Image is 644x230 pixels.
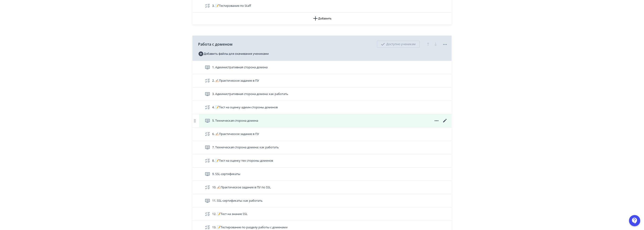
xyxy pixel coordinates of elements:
span: 3. Административная сторона домена: как работать [212,92,288,96]
span: 6. ✍🏻Практическое задание в ПУ [212,132,259,136]
div: 5. Техническая сторона домена [192,114,452,128]
div: 7. Техническая сторона домена: как работать [192,141,452,154]
span: 5. Техническая сторона домена [212,118,258,123]
span: 13. 📝Тестирование по разделу работы с доменами [212,225,287,230]
div: 10. ✍🏻Практическое задание в ПУ по SSL [192,181,452,194]
span: 3. 📝Тестирование по Staff [212,4,251,8]
span: 1. Административная сторона домена [212,65,268,70]
span: 12. 📝Тест на знание SSL [212,212,248,216]
button: Добавить [192,13,452,24]
span: 9. SSL-сертификаты [212,172,240,176]
span: 10. ✍🏻Практическое задание в ПУ по SSL [212,185,271,190]
div: 3. Административная сторона домена: как работать [192,88,452,101]
button: Добавить файлы для скачивания учениками [198,50,269,58]
div: 6. ✍🏻Практическое задание в ПУ [192,128,452,141]
span: 2. ✍🏻Практическое задание в ПУ [212,78,259,83]
span: 11. SSL-сертификаты: как работать [212,198,263,203]
div: 9. SSL-сертификаты [192,168,452,181]
div: 1. Административная сторона домена [192,61,452,74]
div: 2. ✍🏻Практическое задание в ПУ [192,74,452,88]
span: 8. 📝Тест на оценку тех стороны доменов [212,158,273,163]
div: 4. 📝Тест на оценку админ стороны доменов [192,101,452,114]
div: 8. 📝Тест на оценку тех стороны доменов [192,154,452,168]
span: 7. Техническая сторона домена: как работать [212,145,279,150]
span: 4. 📝Тест на оценку админ стороны доменов [212,105,278,110]
div: Доступно ученикам [377,41,420,48]
div: 12. 📝Тест на знание SSL [192,208,452,221]
div: 11. SSL-сертификаты: как работать [192,194,452,208]
span: Работа с доменом [198,41,233,47]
